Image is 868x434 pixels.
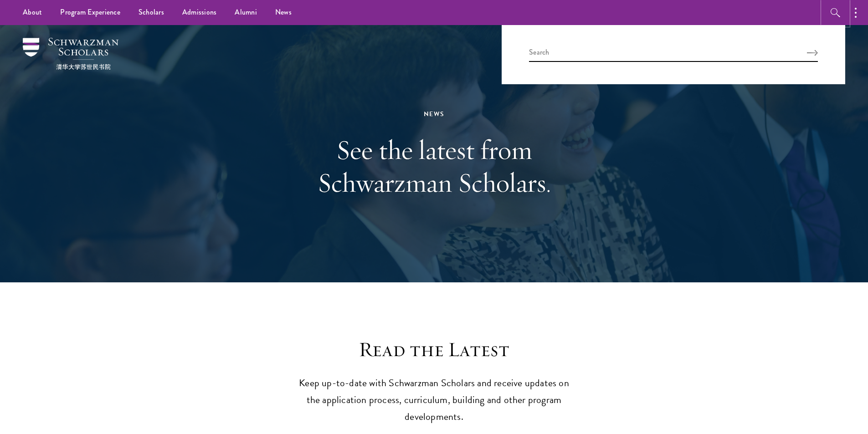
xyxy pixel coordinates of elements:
img: Schwarzman Scholars [23,38,118,70]
div: News [277,108,591,120]
input: Search [529,47,818,62]
h1: See the latest from Schwarzman Scholars. [277,133,591,199]
p: Keep up-to-date with Schwarzman Scholars and receive updates on the application process, curricul... [293,375,575,425]
h3: Read the Latest [293,337,575,363]
button: Search [807,50,818,56]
